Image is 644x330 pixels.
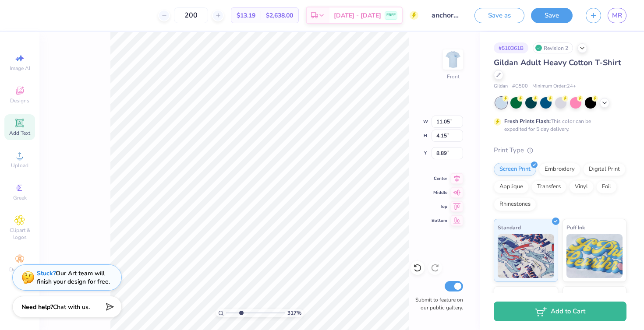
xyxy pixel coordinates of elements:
[566,223,585,232] span: Puff Ink
[287,309,301,317] span: 317 %
[569,180,594,193] div: Vinyl
[494,145,626,155] div: Print Type
[532,83,576,90] span: Minimum Order: 24 +
[504,117,612,133] div: This color can be expedited for 5 day delivery.
[237,11,255,20] span: $13.19
[494,42,528,53] div: # 510361B
[410,296,463,312] label: Submit to feature on our public gallery.
[4,227,35,241] span: Clipart & logos
[334,11,381,20] span: [DATE] - [DATE]
[53,303,90,311] span: Chat with us.
[11,162,28,169] span: Upload
[432,204,447,210] span: Top
[498,234,554,278] img: Standard
[37,269,110,286] div: Our Art team will finish your design for free.
[432,176,447,182] span: Center
[432,190,447,196] span: Middle
[444,51,462,68] img: Front
[10,65,30,72] span: Image AI
[566,234,623,278] img: Puff Ink
[447,73,460,81] div: Front
[494,302,626,321] button: Add to Cart
[596,180,617,193] div: Foil
[386,12,396,18] span: FREE
[13,194,27,201] span: Greek
[494,163,536,176] div: Screen Print
[531,8,573,23] button: Save
[498,290,519,299] span: Neon Ink
[539,163,580,176] div: Embroidery
[494,83,508,90] span: Gildan
[566,290,618,299] span: Metallic & Glitter Ink
[608,8,626,23] a: MR
[504,118,551,125] strong: Fresh Prints Flash:
[37,269,56,277] strong: Stuck?
[266,11,293,20] span: $2,638.00
[174,7,208,23] input: – –
[494,57,621,68] span: Gildan Adult Heavy Cotton T-Shirt
[612,11,622,21] span: MR
[583,163,626,176] div: Digital Print
[9,130,30,137] span: Add Text
[9,266,30,273] span: Decorate
[10,97,29,104] span: Designs
[494,180,529,193] div: Applique
[432,218,447,224] span: Bottom
[531,180,566,193] div: Transfers
[474,8,524,23] button: Save as
[494,198,536,211] div: Rhinestones
[425,7,468,24] input: Untitled Design
[512,83,528,90] span: # G500
[21,303,53,311] strong: Need help?
[498,223,521,232] span: Standard
[533,42,573,53] div: Revision 2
